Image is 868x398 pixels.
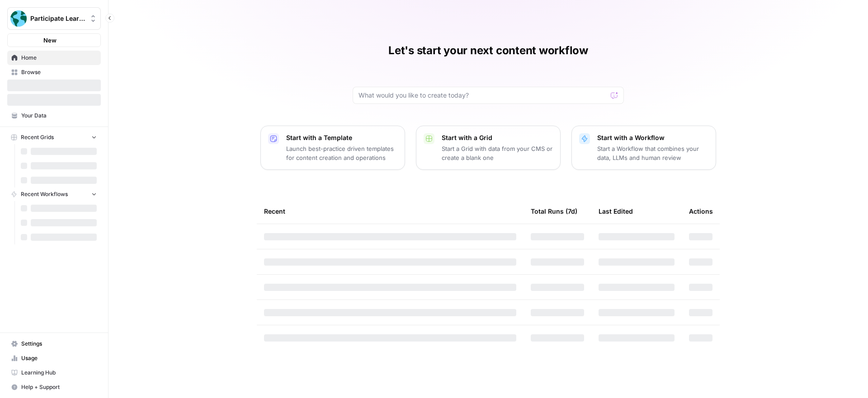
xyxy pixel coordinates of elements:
[388,43,588,58] h1: Let's start your next content workflow
[30,14,85,23] span: Participate Learning
[7,108,101,123] a: Your Data
[7,380,101,394] button: Help + Support
[43,36,57,45] span: New
[286,133,397,142] p: Start with a Template
[264,199,516,224] div: Recent
[7,65,101,80] a: Browse
[571,126,716,170] button: Start with a WorkflowStart a Workflow that combines your data, LLMs and human review
[442,144,553,162] p: Start a Grid with data from your CMS or create a blank one
[7,365,101,380] a: Learning Hub
[21,190,68,198] span: Recent Workflows
[7,337,101,351] a: Settings
[21,112,97,120] span: Your Data
[7,131,101,144] button: Recent Grids
[597,144,708,162] p: Start a Workflow that combines your data, LLMs and human review
[10,10,27,27] img: Participate Learning Logo
[442,133,553,142] p: Start with a Grid
[21,340,97,348] span: Settings
[689,199,713,224] div: Actions
[597,133,708,142] p: Start with a Workflow
[286,144,397,162] p: Launch best-practice driven templates for content creation and operations
[359,91,607,100] input: What would you like to create today?
[21,383,97,391] span: Help + Support
[7,7,101,30] button: Workspace: Participate Learning
[531,199,577,224] div: Total Runs (7d)
[21,54,97,62] span: Home
[21,354,97,362] span: Usage
[599,199,633,224] div: Last Edited
[7,51,101,65] a: Home
[21,68,97,76] span: Browse
[7,351,101,365] a: Usage
[7,33,101,47] button: New
[21,369,97,377] span: Learning Hub
[21,133,54,141] span: Recent Grids
[7,187,101,201] button: Recent Workflows
[260,126,405,170] button: Start with a TemplateLaunch best-practice driven templates for content creation and operations
[416,126,561,170] button: Start with a GridStart a Grid with data from your CMS or create a blank one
